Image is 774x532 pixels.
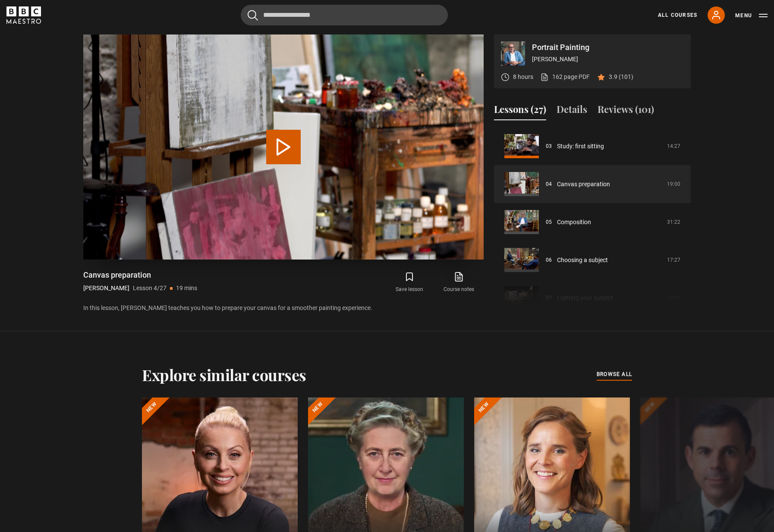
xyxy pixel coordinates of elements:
p: 8 hours [513,72,533,81]
a: Course notes [434,270,484,295]
span: browse all [597,370,632,379]
h1: Canvas preparation [83,270,197,280]
button: Toggle navigation [735,11,768,20]
button: Reviews (101) [598,102,654,120]
a: Composition [557,218,591,227]
p: In this lesson, [PERSON_NAME] teaches you how to prepare your canvas for a smoother painting expe... [83,304,484,313]
button: Play Lesson Canvas preparation [266,130,301,164]
p: Portrait Painting [532,44,684,51]
a: browse all [597,370,632,379]
button: Submit the search query [248,10,258,21]
button: Save lesson [385,270,434,295]
p: [PERSON_NAME] [532,55,684,64]
a: All Courses [658,11,697,19]
input: Search [241,5,448,25]
p: 3.9 (101) [609,72,633,81]
p: [PERSON_NAME] [83,284,129,293]
a: Choosing a subject [557,256,608,265]
svg: BBC Maestro [6,6,41,24]
p: Lesson 4/27 [133,284,167,293]
h2: Explore similar courses [142,366,306,384]
button: Lessons (27) [494,102,546,120]
video-js: Video Player [83,34,484,260]
a: Study: first sitting [557,142,604,151]
p: 19 mins [176,284,197,293]
button: Details [557,102,587,120]
a: 162 page PDF [540,72,590,81]
a: Canvas preparation [557,180,610,189]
